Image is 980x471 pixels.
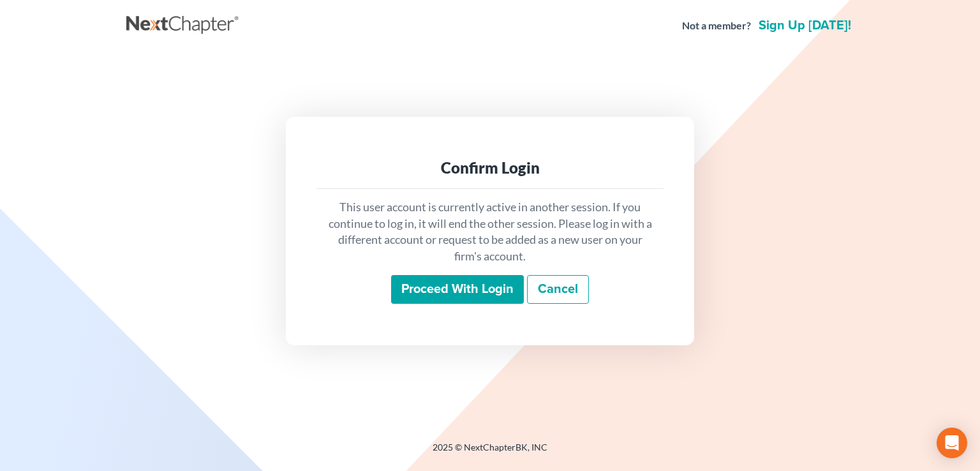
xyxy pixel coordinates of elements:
a: Sign up [DATE]! [756,19,854,32]
input: Proceed with login [391,275,524,304]
div: Confirm Login [327,158,653,178]
strong: Not a member? [682,19,751,33]
div: 2025 © NextChapterBK, INC [126,441,854,464]
p: This user account is currently active in another session. If you continue to log in, it will end ... [327,199,653,265]
a: Cancel [527,275,589,304]
div: Open Intercom Messenger [937,428,967,458]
